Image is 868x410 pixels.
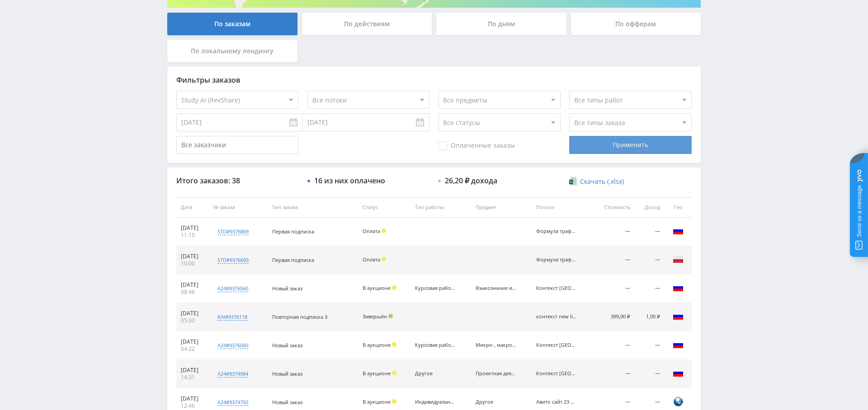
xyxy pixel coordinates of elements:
div: 12:46 [181,402,204,410]
td: — [592,246,635,275]
span: В аукционе [363,284,391,291]
input: Все заказчики [176,136,298,154]
td: — [635,275,665,303]
span: Новый заказ [272,399,302,405]
img: rus.png [673,282,684,293]
div: [DATE] [181,367,204,374]
div: 14:31 [181,374,204,381]
div: Формула трафика контекст [536,228,577,234]
span: Первая подписка [272,228,314,235]
span: Холд [392,399,396,404]
td: 1,00 ₽ [635,303,665,331]
div: Формула трафика контекст [536,257,577,263]
img: rus.png [673,225,684,236]
div: [DATE] [181,281,204,289]
span: Холд [392,342,396,347]
th: Доход [635,197,665,218]
div: Другое [415,371,456,377]
div: По офферам [571,13,701,35]
div: Проектная деятельность [476,371,516,377]
div: По локальному лендингу [167,40,297,62]
div: Фильтры заказов [176,76,692,84]
div: По заказам [167,13,297,35]
div: 16 из них оплачено [314,177,385,185]
th: Потоки [532,197,592,218]
span: Холд [392,371,396,375]
td: — [635,331,665,360]
div: Авито сайт 23 ФТ [536,399,577,405]
td: — [635,360,665,388]
div: Контекст new лендинг [536,285,577,291]
a: Скачать (.xlsx) [569,177,623,186]
div: a24#9374984 [217,370,248,377]
div: kai#9376118 [217,313,247,321]
div: 04:22 [181,345,204,353]
div: 05:30 [181,317,204,324]
th: Предмет [471,197,532,218]
div: 10:00 [181,260,204,267]
span: Новый заказ [272,370,302,377]
th: Стоимость [592,197,635,218]
div: [DATE] [181,338,204,345]
td: — [592,275,635,303]
div: Курсовая работа [415,342,456,348]
div: a24#9376060 [217,342,248,349]
div: 08:46 [181,289,204,296]
span: В аукционе [363,398,391,405]
span: Завершён [363,313,387,320]
div: a24#9376560 [217,285,248,292]
span: Новый заказ [272,342,302,349]
div: [DATE] [181,395,204,402]
span: Оплата [363,256,380,263]
td: — [592,331,635,360]
td: — [635,246,665,275]
div: Курсовая работа [415,285,456,291]
div: a24#9374750 [217,399,248,406]
div: Контекст new лендинг [536,371,577,377]
img: world.png [673,396,684,407]
div: По дням [436,13,566,35]
span: Подтвержден [388,314,393,318]
th: Тип заказа [268,197,358,218]
img: pol.png [673,254,684,265]
th: № заказа [209,197,268,218]
th: Тип работы [410,197,471,218]
img: rus.png [673,311,684,321]
div: Итого заказов: 38 [176,177,298,185]
span: В аукционе [363,341,391,348]
img: rus.png [673,339,684,350]
div: По действиям [302,13,432,35]
div: 26,20 ₽ дохода [445,177,497,185]
div: Контекст new лендинг [536,342,577,348]
img: rus.png [673,368,684,378]
span: Скачать (.xlsx) [580,178,624,185]
span: Новый заказ [272,285,302,292]
div: [DATE] [181,253,204,260]
div: Другое [476,399,516,405]
span: Холд [382,228,386,233]
td: — [635,218,665,246]
span: Холд [382,257,386,261]
span: В аукционе [363,370,391,377]
div: [DATE] [181,224,204,232]
td: — [592,360,635,388]
div: std#9376869 [217,228,249,235]
span: Повторная подписка 3 [272,313,327,320]
span: Оплата [363,228,380,234]
div: std#9376693 [217,256,249,264]
img: xlsx [569,177,577,186]
span: Первая подписка [272,256,314,263]
div: 11:15 [181,232,204,239]
div: Применить [569,136,691,154]
span: Холд [392,285,396,290]
div: контекст new link [536,314,577,320]
td: 399,00 ₽ [592,303,635,331]
th: Статус [358,197,410,218]
span: Оплаченные заказы [438,141,515,150]
th: Гео [665,197,692,218]
div: Индивидуальный проект [415,399,456,405]
div: [DATE] [181,310,204,317]
td: — [592,218,635,246]
div: Микро-, макроэкономика [476,342,516,348]
th: Дата [176,197,209,218]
